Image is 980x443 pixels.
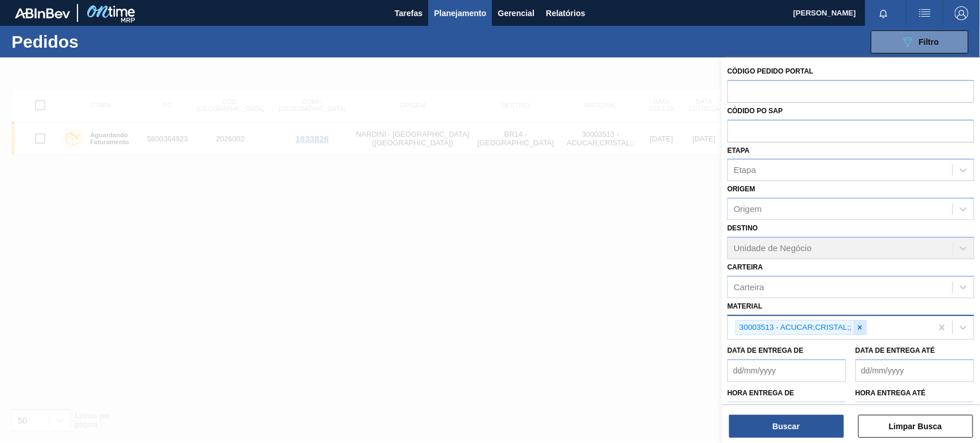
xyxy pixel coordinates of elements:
[734,165,756,175] div: Etapa
[727,385,846,402] label: Hora entrega de
[918,6,932,20] img: userActions
[734,205,762,214] div: Origem
[919,37,939,47] span: Filtro
[546,6,585,20] span: Relatórios
[434,6,486,20] span: Planejamento
[865,5,902,21] button: Notificações
[727,185,756,193] label: Origem
[855,359,974,382] input: dd/mm/yyyy
[727,107,783,115] label: Códido PO SAP
[11,35,180,48] h1: Pedidos
[734,282,764,292] div: Carteira
[727,302,762,310] label: Material
[871,30,969,53] button: Filtro
[394,6,423,20] span: Tarefas
[736,321,854,335] div: 30003513 - ACUCAR;CRISTAL;;
[727,67,814,75] label: Código Pedido Portal
[727,263,763,271] label: Carteira
[855,385,974,402] label: Hora entrega até
[727,224,758,232] label: Destino
[855,346,935,355] label: Data de Entrega até
[498,6,534,20] span: Gerencial
[727,346,804,355] label: Data de Entrega de
[15,8,70,18] img: TNhmsLtSVTkK8tSr43FrP2fwEKptu5GPRR3wAAAABJRU5ErkJggg==
[955,6,969,20] img: Logout
[727,147,750,155] label: Etapa
[727,359,846,382] input: dd/mm/yyyy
